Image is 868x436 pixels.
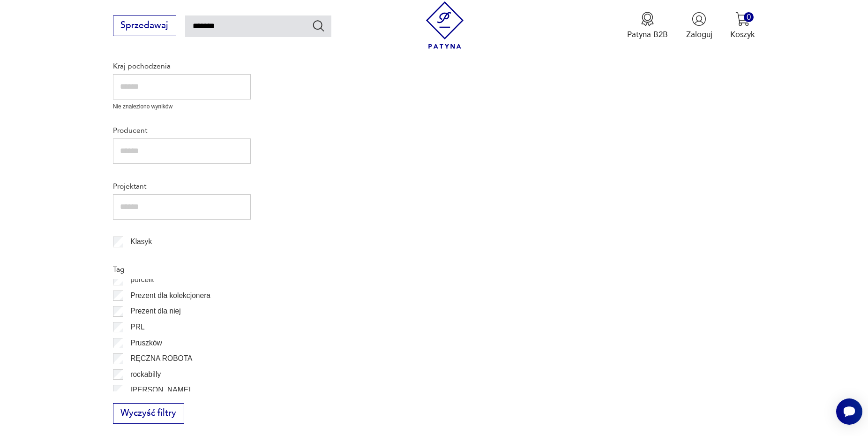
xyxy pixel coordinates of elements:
[113,102,251,111] p: Nie znaleziono wyników
[730,29,755,40] p: Koszyk
[130,321,144,333] p: PRL
[627,12,668,40] button: Patyna B2B
[744,12,754,22] div: 0
[627,29,668,40] p: Patyna B2B
[836,398,862,425] iframe: Smartsupp widget button
[130,352,192,365] p: RĘCZNA ROBOTA
[692,12,706,26] img: Ikonka użytkownika
[113,15,176,36] button: Sprzedawaj
[686,12,712,40] button: Zaloguj
[113,23,176,30] a: Sprzedawaj
[113,263,251,275] p: Tag
[130,337,162,349] p: Pruszków
[312,19,325,32] button: Szukaj
[627,12,668,40] a: Ikona medaluPatyna B2B
[730,12,755,40] button: 0Koszyk
[686,29,712,40] p: Zaloguj
[130,274,154,286] p: porcelit
[735,12,750,26] img: Ikona koszyka
[130,236,152,248] p: Klasyk
[113,124,251,137] p: Producent
[130,384,190,396] p: [PERSON_NAME]
[640,12,655,26] img: Ikona medalu
[130,368,161,381] p: rockabilly
[113,60,251,72] p: Kraj pochodzenia
[421,1,469,49] img: Patyna - sklep z meblami i dekoracjami vintage
[130,290,210,302] p: Prezent dla kolekcjonera
[113,180,251,192] p: Projektant
[130,305,181,317] p: Prezent dla niej
[113,403,184,424] button: Wyczyść filtry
